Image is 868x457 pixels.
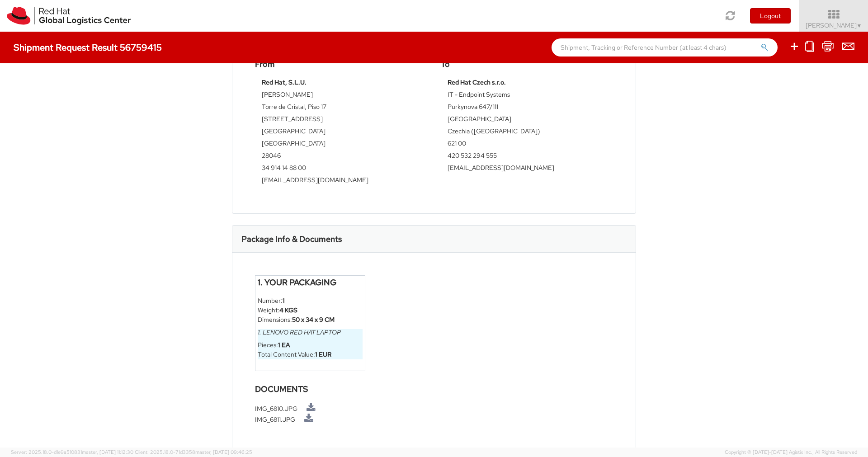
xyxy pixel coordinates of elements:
[82,449,133,455] span: master, [DATE] 11:12:30
[262,151,420,163] td: 28046
[195,449,252,455] span: master, [DATE] 09:46:25
[279,306,297,314] strong: 4 KGS
[258,296,363,306] li: Number:
[857,22,862,29] span: ▼
[262,78,307,86] strong: Red Hat, S.L.U.
[448,90,606,102] td: IT - Endpoint Systems
[441,60,613,69] h4: To
[258,306,363,315] li: Weight:
[241,235,342,244] h3: Package Info & Documents
[14,42,162,52] h4: Shipment Request Result 56759415
[315,350,331,358] strong: 1 EUR
[448,151,606,163] td: 420 532 294 555
[262,163,420,175] td: 34 914 14 88 00
[258,315,363,325] li: Dimensions:
[448,102,606,114] td: Purkynova 647/111
[448,139,606,151] td: 621 00
[262,139,420,151] td: [GEOGRAPHIC_DATA]
[552,38,778,57] input: Shipment, Tracking or Reference Number (at least 4 chars)
[448,127,606,139] td: Czechia ([GEOGRAPHIC_DATA])
[262,175,420,188] td: [EMAIL_ADDRESS][DOMAIN_NAME]
[292,316,335,324] strong: 50 x 34 x 9 CM
[725,449,857,456] span: Copyright © [DATE]-[DATE] Agistix Inc., All Rights Reserved
[255,403,613,414] li: IMG_6810.JPG
[262,114,420,127] td: [STREET_ADDRESS]
[806,21,862,29] span: [PERSON_NAME]
[255,385,613,394] h4: Documents
[262,90,420,102] td: [PERSON_NAME]
[7,7,131,25] img: rh-logistics-00dfa346123c4ec078e1.svg
[278,341,290,349] strong: 1 EA
[255,414,613,424] li: IMG_6811.JPG
[262,102,420,114] td: Torre de Cristal, Piso 17
[262,127,420,139] td: [GEOGRAPHIC_DATA]
[258,350,363,359] li: Total Content Value:
[258,340,363,350] li: Pieces:
[11,449,133,455] span: Server: 2025.18.0-d1e9a510831
[448,78,506,86] strong: Red Hat Czech s.r.o.
[255,60,427,69] h4: From
[283,297,285,305] strong: 1
[750,8,791,24] button: Logout
[135,449,252,455] span: Client: 2025.18.0-71d3358
[258,278,363,287] h4: 1. Your Packaging
[258,329,363,336] h6: 1. Lenovo Red Hat Laptop
[448,114,606,127] td: [GEOGRAPHIC_DATA]
[448,163,606,175] td: [EMAIL_ADDRESS][DOMAIN_NAME]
